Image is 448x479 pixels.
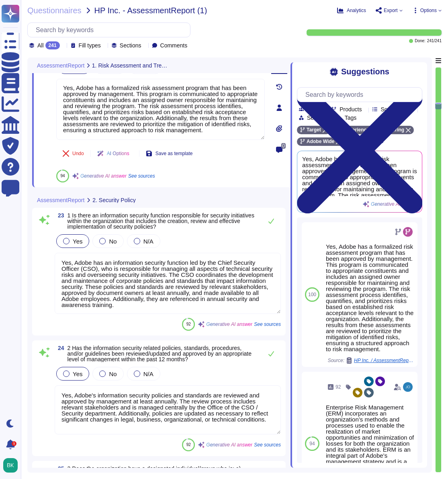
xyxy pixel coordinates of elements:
[79,43,101,48] span: Fill types
[94,6,207,14] span: HP Inc. - AssessmentReport (1)
[55,213,64,218] span: 23
[32,23,190,37] input: Search by keywords
[37,43,44,48] span: All
[309,441,315,446] span: 94
[420,8,437,13] span: Options
[55,385,281,434] textarea: Yes, Adobe's information security policies and standards are reviewed and approved by management ...
[384,8,398,13] span: Export
[160,43,188,48] span: Comments
[206,442,252,447] span: Generative AI answer
[109,238,117,245] span: No
[335,385,341,389] span: 92
[186,442,191,447] span: 92
[55,253,281,314] textarea: Yes, Adobe has an information security function led by the Chief Security Officer (CSO), who is r...
[80,174,127,178] span: Generative AI answer
[326,244,414,352] div: Yes, Adobe has a formalized risk assessment program that has been approved by management. This pr...
[55,466,64,471] span: 25
[128,174,155,178] span: See sources
[403,382,413,392] img: user
[27,6,82,14] span: Questionnaires
[37,197,84,203] span: AssessmentReport
[186,322,191,326] span: 92
[56,79,265,140] textarea: Yes, Adobe has a formalized risk assessment program that has been approved by management. This pr...
[328,357,414,364] span: Source:
[337,7,366,14] button: Analytics
[2,456,23,474] button: user
[107,151,129,156] span: AI Options
[12,441,16,446] div: 1
[143,371,153,377] span: N/A
[92,197,135,203] span: 2. Security Policy
[68,345,252,362] span: 2 Has the information security related policies, standards, procedures, and/or guidelines been re...
[206,322,252,327] span: Generative AI answer
[120,43,141,48] span: Sections
[354,358,414,363] span: HP Inc. / AssessmentReport (1)
[37,63,84,68] span: AssessmentReport
[72,151,84,156] span: Undo
[60,174,65,178] span: 94
[427,39,442,43] span: 241 / 241
[68,212,254,230] span: 1 Is there an information security function responsible for security initiatives within the organ...
[3,458,18,473] img: user
[139,145,199,162] button: Save as template
[73,371,82,377] span: Yes
[92,63,168,68] span: 1. Risk Assessment and Treatment
[155,151,193,156] span: Save as template
[347,8,366,13] span: Analytics
[415,39,425,43] span: Done:
[301,88,422,102] input: Search by keywords
[55,345,64,351] span: 24
[308,292,316,297] span: 100
[56,145,90,162] button: Undo
[73,238,82,245] span: Yes
[143,238,153,245] span: N/A
[45,41,60,49] div: 241
[254,442,281,447] span: See sources
[109,371,117,377] span: No
[254,322,281,327] span: See sources
[281,143,286,149] span: 0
